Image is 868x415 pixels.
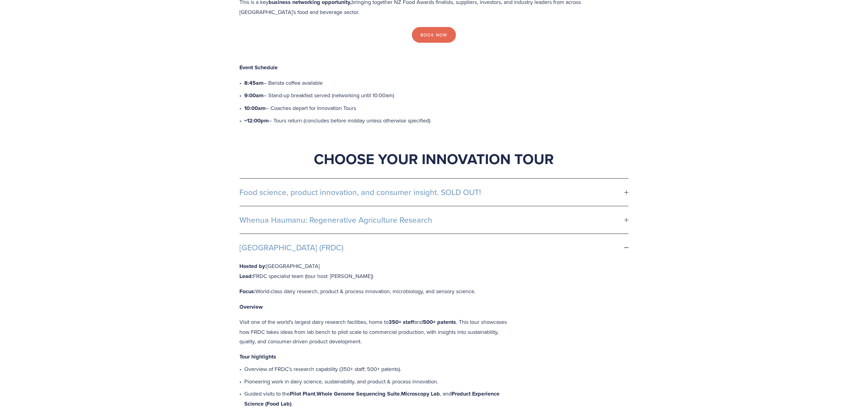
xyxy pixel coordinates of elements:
strong: ~12:00pm [245,117,269,125]
p: – Tours return (concludes before midday unless otherwise specified) [245,116,629,126]
strong: Microscopy Lab [401,390,440,398]
strong: Lead: [240,272,253,280]
h1: Choose Your Innovation Tour [240,150,629,168]
p: Visit one of the world’s largest dairy research facilities, home to and . This tour showcases how... [240,317,512,346]
p: World-class dairy research, product & process innovation, microbiology, and sensory science. [240,286,512,297]
strong: 9:00am [245,91,264,99]
strong: Overview [240,303,263,311]
strong: Hosted by: [240,262,267,270]
strong: Event Schedule [240,63,278,71]
p: – Stand-up breakfast served (networking until 10:00am) [245,91,629,101]
p: Guided visits to the , , , and . [245,389,512,409]
p: Overview of FRDC’s research capability (350+ staff; 500+ patents). [245,364,512,374]
strong: Pilot Plant [290,390,316,398]
button: Food science, product innovation, and consumer insight. SOLD OUT! [240,179,629,206]
strong: 10:00am [245,104,266,112]
button: Whenua Haumanu: Regenerative Agriculture Research [240,206,629,234]
button: [GEOGRAPHIC_DATA] (FRDC) [240,234,629,261]
strong: Tour highlights [240,353,276,361]
strong: 8:45am [245,79,264,87]
p: Pioneering work in dairy science, sustainability, and product & process innovation. [245,377,512,386]
p: [GEOGRAPHIC_DATA] FRDC specialist team (tour host: [PERSON_NAME]) [240,261,512,281]
strong: 500+ patents [423,318,456,326]
p: – Coaches depart for Innovation Tours [245,103,629,113]
strong: Whole Genome Sequencing Suite [317,390,400,398]
a: Book Now [412,27,456,43]
strong: 350+ staff [389,318,414,326]
span: [GEOGRAPHIC_DATA] (FRDC) [240,243,624,252]
p: – Barista coffee available [245,78,629,88]
strong: Focus: [240,287,256,295]
span: Food science, product innovation, and consumer insight. SOLD OUT! [240,188,624,197]
span: Whenua Haumanu: Regenerative Agriculture Research [240,215,624,225]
